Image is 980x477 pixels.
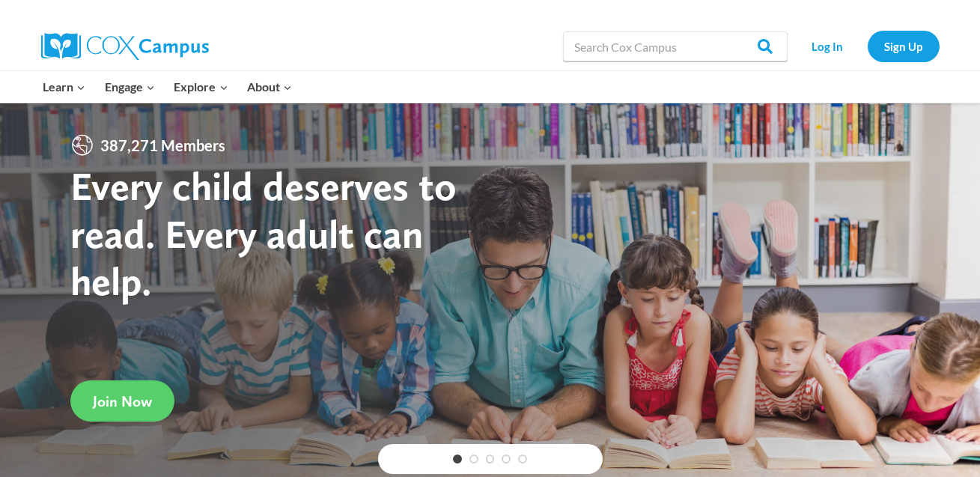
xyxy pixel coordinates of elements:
[868,31,940,61] a: Sign Up
[34,71,302,103] nav: Primary Navigation
[469,455,478,464] a: 2
[518,455,527,464] a: 5
[94,133,231,157] span: 387,271 Members
[93,392,152,410] span: Join Now
[563,31,788,61] input: Search Cox Campus
[795,31,860,61] a: Log In
[795,31,940,61] nav: Secondary Navigation
[247,77,292,97] span: About
[502,455,511,464] a: 4
[41,33,209,60] img: Cox Campus
[486,455,495,464] a: 3
[70,380,174,422] a: Join Now
[174,77,228,97] span: Explore
[453,455,462,464] a: 1
[43,77,85,97] span: Learn
[70,162,457,305] strong: Every child deserves to read. Every adult can help.
[105,77,155,97] span: Engage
